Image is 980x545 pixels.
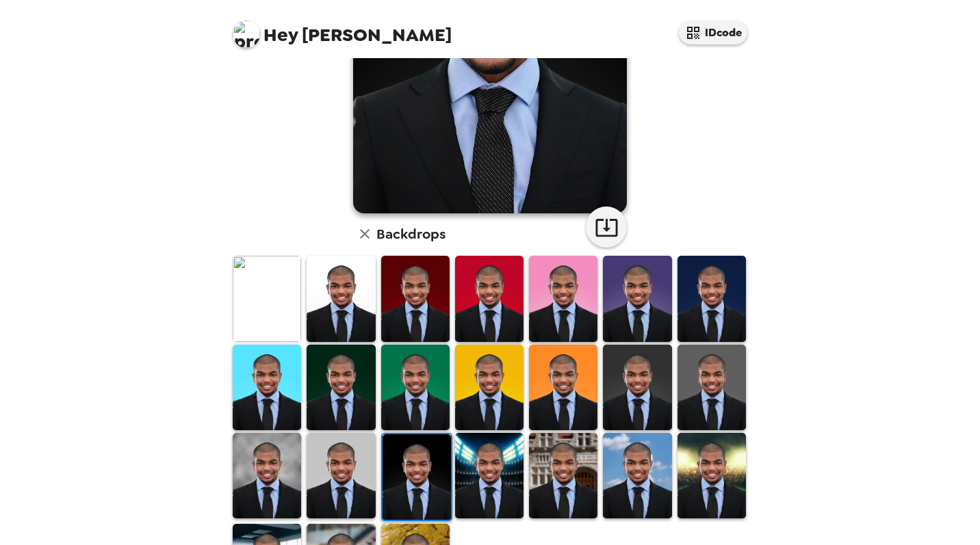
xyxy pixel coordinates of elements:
img: Original [233,256,301,341]
button: IDcode [679,21,747,44]
span: [PERSON_NAME] [233,14,452,44]
span: Hey [263,23,298,47]
h6: Backdrops [376,223,446,245]
img: profile pic [233,21,260,48]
